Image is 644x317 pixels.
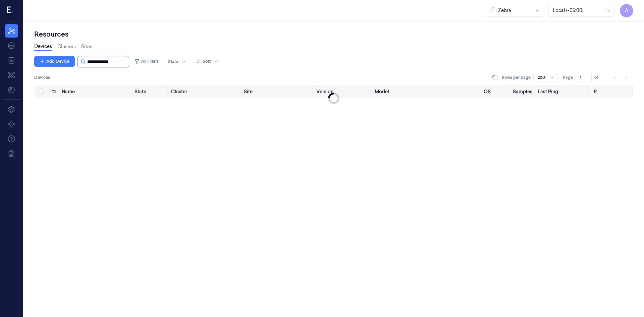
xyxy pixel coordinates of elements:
[241,85,314,98] th: Site
[372,85,481,98] th: Model
[594,74,605,81] span: of
[563,74,573,81] span: Page
[34,30,633,39] div: Resources
[502,74,531,81] p: Rows per page
[57,43,76,50] a: Clusters
[34,56,75,67] button: Add Device
[59,85,132,98] th: Name
[590,85,633,98] th: IP
[37,88,44,95] button: Select all
[510,85,535,98] th: Samples
[34,43,52,51] a: Devices
[34,74,50,81] span: Devices
[620,4,633,17] button: A
[314,85,372,98] th: Version
[132,85,168,98] th: State
[535,85,590,98] th: Last Ping
[168,85,241,98] th: Cluster
[610,73,631,82] nav: pagination
[81,43,92,50] a: Sites
[132,56,161,67] button: All Filters
[481,85,510,98] th: OS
